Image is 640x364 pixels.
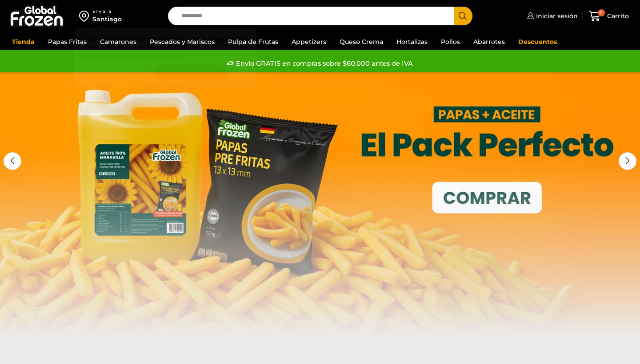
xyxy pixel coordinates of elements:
[44,33,91,50] a: Papas Fritas
[210,36,235,42] strong: Santiago
[454,7,472,25] button: Search button
[469,33,509,50] a: Abarrotes
[392,33,432,50] a: Hortalizas
[605,12,629,20] span: Carrito
[92,15,122,24] div: Santiago
[534,12,578,20] span: Iniciar sesión
[514,33,561,50] a: Descuentos
[155,65,228,80] button: Cambiar Dirección
[587,6,631,27] a: 0 Carrito
[525,7,578,25] a: Iniciar sesión
[103,65,150,80] button: Continuar
[8,33,39,50] a: Tienda
[335,33,388,50] a: Queso Crema
[80,35,250,60] p: Los precios y el stock mostrados corresponden a . Para ver disponibilidad y precios en otras regi...
[92,8,122,15] div: Enviar a
[436,33,464,50] a: Pollos
[79,8,92,24] img: address-field-icon.svg
[287,33,331,50] a: Appetizers
[598,9,605,16] span: 0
